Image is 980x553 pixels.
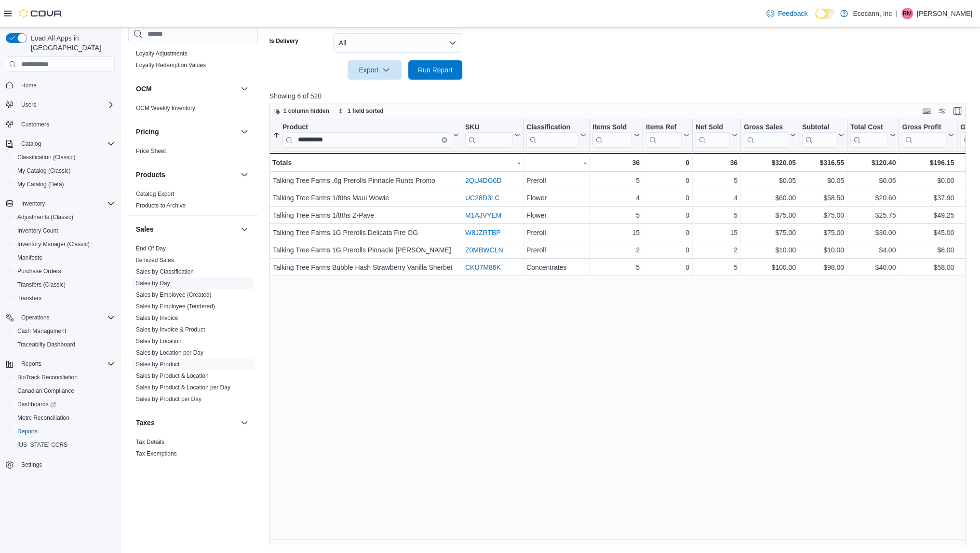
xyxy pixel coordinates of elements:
button: Catalog [17,138,45,150]
button: Pricing [239,126,250,138]
div: Classification [526,123,578,132]
div: Talking Tree Farms 1G Prerolls Delicata Fire OG [273,227,459,238]
span: Sales by Classification [136,268,194,276]
span: Sales by Product [136,360,180,368]
span: Purchase Orders [13,265,115,277]
button: Run Report [408,60,462,80]
button: 1 field sorted [334,105,388,117]
span: Load All Apps in [GEOGRAPHIC_DATA] [27,33,115,53]
div: Items Sold [592,123,632,132]
span: Export [353,60,396,80]
button: Net Sold [696,123,738,148]
a: Tax Exemptions [136,450,177,457]
nav: Complex example [6,74,115,497]
button: Canadian Compliance [10,384,119,398]
div: $0.00 [902,175,954,186]
span: Manifests [13,252,115,263]
span: Home [21,82,37,89]
button: Gross Profit [902,123,954,148]
button: Subtotal [802,123,844,148]
span: 1 field sorted [348,107,384,115]
div: Gross Profit [902,123,946,148]
div: 0 [646,157,689,168]
div: $320.05 [744,157,796,168]
a: Settings [17,459,46,470]
div: $6.00 [902,244,954,256]
button: Export [348,60,402,80]
button: Classification [526,123,586,148]
button: Taxes [136,418,237,428]
div: $40.00 [850,262,896,273]
div: 15 [592,227,640,238]
button: ProductClear input [273,123,459,148]
span: Transfers (Classic) [13,279,115,290]
a: Sales by Employee (Tendered) [136,303,215,310]
h3: OCM [136,84,152,94]
span: Catalog [21,140,41,148]
span: Inventory Count [17,227,58,235]
span: Sales by Product & Location [136,372,209,380]
div: Preroll [526,227,586,238]
div: 5 [696,262,738,273]
span: Metrc Reconciliation [17,414,69,422]
a: [US_STATE] CCRS [13,439,71,451]
a: Feedback [763,4,811,23]
a: Catalog Export [136,191,174,197]
span: Sales by Employee (Created) [136,291,212,299]
div: SKU URL [465,123,512,148]
div: Concentrates [526,262,586,273]
div: $75.00 [744,209,796,221]
a: OCM Weekly Inventory [136,105,195,111]
div: Total Cost [850,123,888,148]
a: Sales by Employee (Created) [136,291,212,298]
div: Preroll [526,175,586,186]
button: Users [17,99,40,111]
button: Pricing [136,127,237,137]
a: Adjustments (Classic) [13,211,77,223]
button: Catalog [2,137,119,151]
button: Sales [239,223,250,235]
button: Inventory [2,197,119,210]
button: OCM [136,84,237,94]
a: My Catalog (Beta) [13,179,68,190]
div: Loyalty [128,48,258,75]
button: Metrc Reconciliation [10,411,119,425]
a: Metrc Reconciliation [13,412,73,424]
div: Total Cost [850,123,888,132]
button: My Catalog (Classic) [10,164,119,178]
div: $10.00 [802,244,844,256]
span: BioTrack Reconciliation [17,373,78,381]
button: Enter fullscreen [952,105,963,117]
a: Z0MBWCLN [465,246,503,254]
span: Feedback [778,9,807,18]
div: OCM [128,102,258,118]
span: Transfers (Classic) [17,281,66,289]
div: $98.00 [802,262,844,273]
span: Settings [21,461,42,469]
span: Loyalty Redemption Values [136,61,206,69]
a: Sales by Classification [136,268,194,275]
span: My Catalog (Beta) [17,180,64,188]
a: Canadian Compliance [13,385,78,397]
h3: Sales [136,224,154,234]
span: Products to Archive [136,202,186,209]
span: Inventory Count [13,225,115,236]
a: Inventory Count [13,225,62,236]
button: Inventory Count [10,224,119,237]
a: Itemized Sales [136,257,174,263]
span: Users [21,101,36,109]
span: Traceabilty Dashboard [13,339,115,350]
p: Ecocann, Inc [853,8,892,19]
span: Traceabilty Dashboard [17,341,75,348]
div: $316.55 [802,157,844,168]
a: CKU7M86K [465,263,501,271]
button: Reports [2,357,119,371]
button: Cash Management [10,324,119,338]
span: Purchase Orders [17,267,61,275]
h3: Taxes [136,418,155,428]
div: 5 [696,209,738,221]
a: Sales by Product & Location per Day [136,384,230,391]
div: 15 [696,227,738,238]
span: Catalog Export [136,190,174,198]
div: 0 [646,209,689,221]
